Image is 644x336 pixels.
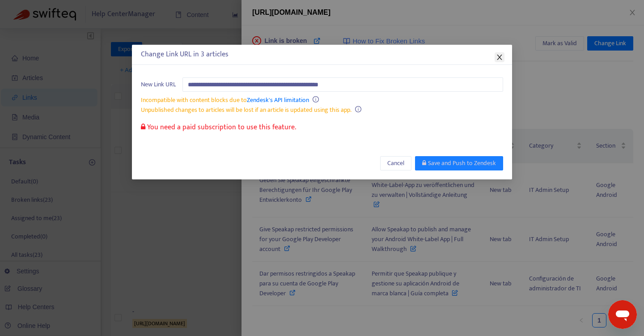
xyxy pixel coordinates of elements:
[380,156,411,170] button: Cancel
[141,95,309,105] span: Incompatible with content blocks due to
[415,156,503,170] button: Save and Push to Zendesk
[141,80,176,89] span: New Link URL
[608,300,637,329] iframe: Button to launch messaging window
[141,49,503,60] div: Change Link URL in 3 articles
[496,54,503,61] span: close
[247,95,309,105] a: Zendesk's API limitation
[141,121,296,133] span: You need a paid subscription to use this feature.
[355,106,361,112] span: info-circle
[141,105,352,115] span: Unpublished changes to articles will be lost if an article is updated using this app.
[387,158,404,168] span: Cancel
[313,96,319,102] span: info-circle
[495,52,504,62] button: Close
